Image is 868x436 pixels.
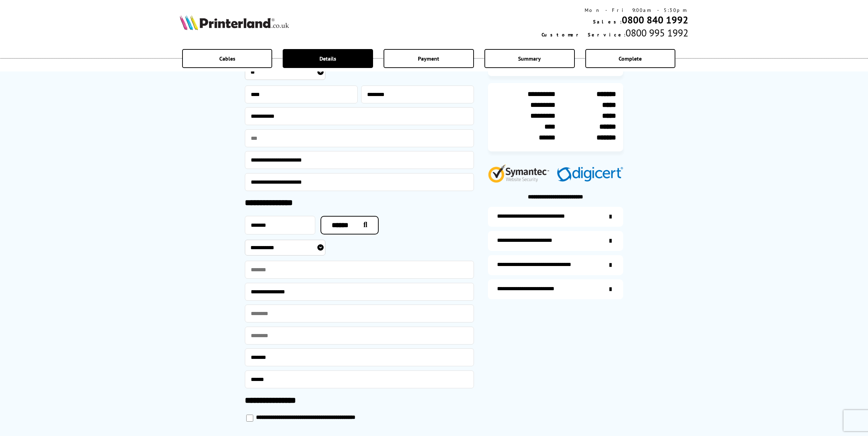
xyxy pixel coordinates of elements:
[593,19,622,25] span: Sales:
[626,26,688,39] span: 0800 995 1992
[219,55,235,62] span: Cables
[619,55,642,62] span: Complete
[542,7,688,13] div: Mon - Fri 9:00am - 5:30pm
[488,231,623,251] a: items-arrive
[418,55,439,62] span: Payment
[542,32,626,38] span: Customer Service:
[319,55,336,62] span: Details
[180,15,289,30] img: Printerland Logo
[518,55,541,62] span: Summary
[622,13,688,26] a: 0800 840 1992
[488,279,623,299] a: secure-website
[488,255,623,275] a: additional-cables
[488,207,623,227] a: additional-ink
